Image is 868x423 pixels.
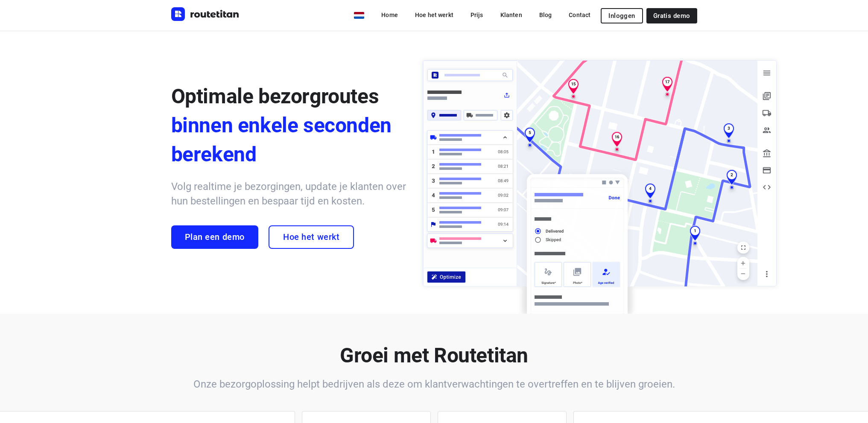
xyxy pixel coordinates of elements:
[171,84,379,108] span: Optimale bezorgroutes
[185,232,245,242] span: Plan een demo
[562,7,597,23] a: Contact
[283,232,339,242] span: Hoe het werkt
[171,377,697,391] h6: Onze bezorgoplossing helpt bedrijven als deze om klantverwachtingen te overtreffen en te blijven ...
[601,8,643,23] button: Inloggen
[171,7,240,21] img: Routetitan logo
[646,8,697,23] a: Gratis demo
[171,111,406,169] span: binnen enkele seconden berekend
[408,7,460,23] a: Hoe het werkt
[494,7,529,23] a: Klanten
[374,7,405,23] a: Home
[653,12,690,19] span: Gratis demo
[464,7,490,23] a: Prijs
[608,12,635,19] span: Inloggen
[171,225,258,249] a: Plan een demo
[171,179,406,208] h6: Volg realtime je bezorgingen, update je klanten over hun bestellingen en bespaar tijd en kosten.
[171,7,240,23] a: Routetitan
[340,343,528,368] b: Groei met Routetitan
[532,7,559,23] a: Blog
[269,225,354,249] a: Hoe het werkt
[418,55,782,314] img: illustration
